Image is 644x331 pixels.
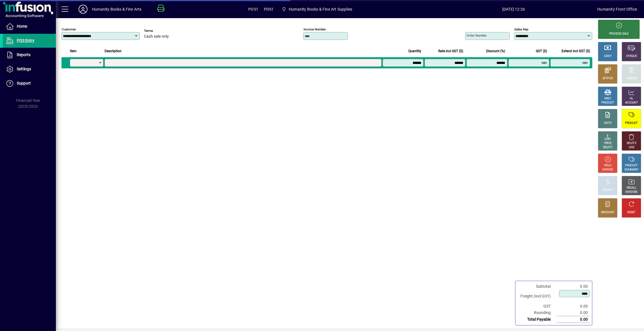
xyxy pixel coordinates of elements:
[70,48,77,54] span: Item
[144,29,177,33] span: Terms
[536,48,547,54] span: GST ($)
[626,76,637,81] div: CHARGE
[603,76,613,81] div: EFTPOS
[556,283,590,290] td: 0.00
[17,67,31,71] span: Settings
[304,27,326,31] mat-label: Invoice number
[624,168,638,172] div: SUMMARY
[556,303,590,310] td: 0.00
[625,164,638,168] div: PRODUCT
[602,168,613,172] div: INVOICE
[280,4,354,14] span: Humanity Books & Fine Art Supplies
[604,97,611,101] div: MISC
[604,164,611,168] div: HOLD
[17,81,31,85] span: Support
[144,34,169,39] span: Cash sale only
[604,141,612,145] div: PRICE
[105,48,122,54] span: Description
[556,310,590,316] td: 0.00
[625,121,638,125] div: PRODUCT
[17,38,34,43] span: POS Entry
[609,32,629,36] div: PROCESS SALE
[604,54,611,58] div: CASH
[625,190,637,194] div: INVOICES
[518,316,556,323] td: Total Payable
[74,4,92,14] button: Profile
[467,33,487,37] mat-label: Order number
[518,290,556,303] td: Freight (Incl GST)
[518,283,556,290] td: Subtotal
[601,101,614,105] div: PRODUCT
[514,27,528,31] mat-label: Sales rep
[603,188,612,192] div: PROFIT
[289,5,352,14] span: Humanity Books & Fine Art Supplies
[264,5,274,14] span: POS1
[556,316,590,323] td: 0.00
[604,121,611,125] div: NOTE
[486,48,505,54] span: Discount (%)
[630,97,633,101] div: GL
[603,145,613,150] div: SELECT
[597,5,637,14] div: Humanity Front Office
[627,141,636,145] div: DELETE
[408,48,421,54] span: Quantity
[627,186,636,190] div: RECALL
[3,20,56,33] a: Home
[3,62,56,76] a: Settings
[17,24,27,28] span: Home
[248,5,258,14] span: POS1
[430,5,597,14] span: [DATE] 12:26
[625,101,638,105] div: ACCOUNT
[627,210,636,215] div: RESET
[3,48,56,62] a: Reports
[629,145,634,150] div: LINE
[92,5,142,14] div: Humanity Books & Fine Arts
[62,27,76,31] mat-label: Customer
[626,54,637,58] div: CHEQUE
[17,52,30,57] span: Reports
[518,310,556,316] td: Rounding
[601,210,614,215] div: DISCOUNT
[518,303,556,310] td: GST
[3,76,56,90] a: Support
[562,48,590,54] span: Extend incl GST ($)
[438,48,463,54] span: Rate incl GST ($)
